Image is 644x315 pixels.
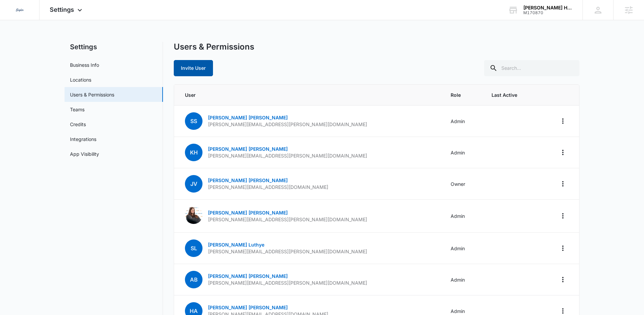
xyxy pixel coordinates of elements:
span: SS [185,112,202,130]
td: Admin [443,264,483,295]
a: HA [185,308,202,314]
button: Actions [557,147,568,158]
p: [PERSON_NAME][EMAIL_ADDRESS][PERSON_NAME][DOMAIN_NAME] [208,216,367,223]
td: Admin [443,233,483,264]
p: [PERSON_NAME][EMAIL_ADDRESS][PERSON_NAME][DOMAIN_NAME] [208,121,367,128]
h2: Settings [65,42,163,52]
td: Owner [443,168,483,200]
a: [PERSON_NAME] [PERSON_NAME] [208,146,288,152]
a: [PERSON_NAME] [PERSON_NAME] [208,115,288,120]
a: Teams [70,106,85,113]
img: Sigler Corporate [14,4,26,16]
button: Actions [557,116,568,126]
p: [PERSON_NAME][EMAIL_ADDRESS][PERSON_NAME][DOMAIN_NAME] [208,152,367,159]
a: [PERSON_NAME] [PERSON_NAME] [208,210,288,216]
a: App Visibility [70,150,99,157]
p: [PERSON_NAME][EMAIL_ADDRESS][PERSON_NAME][DOMAIN_NAME] [208,248,367,255]
div: account id [523,10,573,15]
span: Role [451,91,475,98]
span: AB [185,271,202,288]
a: AB [185,277,202,283]
td: Admin [443,137,483,168]
a: SL [185,246,202,251]
div: account name [523,5,573,10]
a: [PERSON_NAME] [PERSON_NAME] [208,305,288,310]
span: JV [185,175,202,193]
a: Business Info [70,61,99,68]
p: [PERSON_NAME][EMAIL_ADDRESS][DOMAIN_NAME] [208,184,328,191]
a: KH [185,150,202,155]
button: Actions [557,210,568,221]
span: Last Active [492,91,531,98]
a: Locations [70,76,91,83]
h1: Users & Permissions [174,42,254,52]
a: Invite User [174,65,213,71]
p: [PERSON_NAME][EMAIL_ADDRESS][PERSON_NAME][DOMAIN_NAME] [208,280,367,286]
span: Settings [50,6,74,13]
button: Invite User [174,60,213,76]
a: Users & Permissions [70,91,114,98]
a: JV [185,181,202,187]
td: Admin [443,200,483,233]
button: Actions [557,274,568,285]
a: Integrations [70,136,96,143]
img: Laura Johnson [185,206,202,224]
span: SL [185,239,202,257]
td: Admin [443,106,483,137]
a: [PERSON_NAME] [PERSON_NAME] [208,273,288,279]
a: [PERSON_NAME] Luthye [208,242,264,248]
a: SS [185,118,202,124]
input: Search... [484,60,579,76]
a: Credits [70,121,86,128]
button: Actions [557,243,568,254]
a: [PERSON_NAME] [PERSON_NAME] [208,177,288,183]
button: Actions [557,178,568,189]
span: User [185,91,434,98]
a: Laura Johnson [185,219,202,225]
span: KH [185,144,202,161]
